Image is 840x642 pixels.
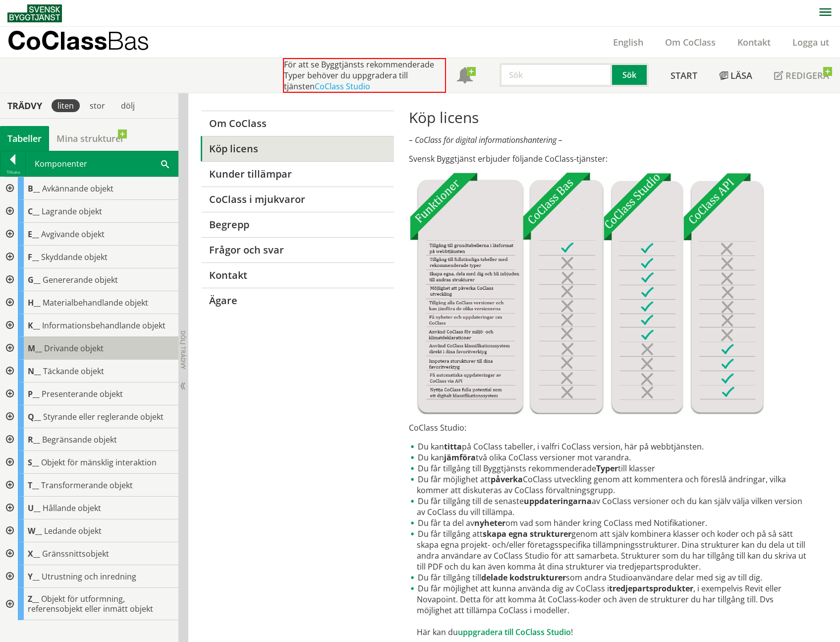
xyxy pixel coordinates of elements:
span: Täckande objekt [43,366,104,377]
span: Y__ [28,571,40,582]
a: CoClass i mjukvaror [201,187,393,212]
span: Styrande eller reglerande objekt [43,411,164,422]
span: Q__ [28,411,41,422]
span: Skyddande objekt [41,252,108,262]
h1: Köp licens [409,109,810,127]
span: Begränsande objekt [42,434,117,445]
span: Z__ [28,593,39,604]
span: Drivande objekt [44,343,104,354]
div: För att se Byggtjänsts rekommenderade Typer behöver du uppgradera till tjänsten [283,58,446,93]
span: K__ [28,320,40,331]
div: liten [52,99,80,112]
span: H__ [28,297,41,308]
div: Tillbaka [0,168,25,176]
li: Du kan på CoClass tabeller, i valfri CoClass version, här på webbtjänsten. [409,441,810,452]
span: Lagrande objekt [42,206,102,217]
a: Redigera [763,58,840,93]
span: B__ [28,183,40,194]
a: Begrepp [201,212,393,237]
div: stor [84,99,111,112]
strong: skapa egna strukturer [483,528,571,539]
li: Du får ta del av om vad som händer kring CoClass med Notifikationer. [409,517,810,528]
em: – CoClass för digital informationshantering – [409,134,562,145]
div: Komponenter [26,151,178,176]
span: P__ [28,388,40,399]
span: X__ [28,548,40,559]
img: Svensk Byggtjänst [7,4,62,22]
span: F__ [28,252,39,262]
a: Kunder tillämpar [201,161,393,187]
a: Ägare [201,288,393,313]
p: CoClass Studio: [409,422,810,433]
a: CoClassBas [7,27,170,58]
li: Du får möjlighet att CoClass utveckling genom att kommentera och föreslå ändringar, vilka kommer ... [409,474,810,496]
strong: Typer [596,463,618,474]
span: Materialbehandlande objekt [43,297,148,308]
a: Frågor och svar [201,237,393,262]
strong: tredjepartsprodukter [609,583,693,594]
span: Ledande objekt [44,525,102,536]
span: Avgivande objekt [41,229,105,240]
strong: titta [444,441,462,452]
span: Transformerande objekt [41,480,133,491]
a: Mina strukturer [49,126,132,151]
span: E__ [28,229,39,240]
span: Informationsbehandlande objekt [42,320,166,331]
span: G__ [28,274,41,285]
a: Om CoClass [654,36,727,48]
strong: nyheter [474,517,505,528]
span: Notifikationer [457,68,473,84]
p: CoClass [7,35,149,46]
a: Kontakt [727,36,782,48]
a: Start [660,58,708,93]
a: Köp licens [201,136,393,161]
strong: påverka [491,474,523,485]
strong: jämföra [444,452,476,463]
img: Tjnster-Tabell_CoClassBas-Studio-API2022-12-22.jpg [409,172,764,414]
span: Objekt för utformning, referensobjekt eller inmätt objekt [28,593,153,614]
strong: uppdateringarna [524,496,592,507]
span: Läsa [730,69,752,81]
li: Du får tillgång till som andra Studioanvändare delar med sig av till dig. [409,572,810,583]
a: Kontakt [201,262,393,288]
span: S__ [28,457,39,468]
strong: delade kodstrukturer [481,572,566,583]
li: Du får möjlighet att kunna använda dig av CoClass i , i exempelvis Revit eller Novapoint. Detta f... [409,583,810,638]
span: Presenterande objekt [42,388,123,399]
span: C__ [28,206,40,217]
span: Avkännande objekt [42,183,113,194]
button: Sök [612,63,649,87]
span: R__ [28,434,40,445]
span: Objekt för mänsklig interaktion [41,457,157,468]
div: dölj [115,99,141,112]
a: uppgradera till CoClass Studio [458,627,571,638]
span: U__ [28,503,41,514]
a: Läsa [708,58,763,93]
a: English [602,36,654,48]
span: Redigera [785,69,829,81]
span: T__ [28,480,39,491]
span: M__ [28,343,42,354]
p: Svensk Byggtjänst erbjuder följande CoClass-tjänster: [409,153,810,164]
div: Trädvy [2,100,48,111]
span: Dölj trädvy [179,330,187,369]
a: Om CoClass [201,111,393,136]
span: Gränssnittsobjekt [42,548,109,559]
a: CoClass Studio [315,81,370,92]
li: Du får tillgång till Byggtjänsts rekommenderade till klasser [409,463,810,474]
li: Du får tillgång att genom att själv kombinera klasser och koder och på så sätt skapa egna projekt... [409,528,810,572]
span: Sök i tabellen [161,158,169,169]
li: Du får tillgång till de senaste av CoClass versioner och du kan själv välja vilken version av CoC... [409,496,810,517]
li: Du kan två olika CoClass versioner mot varandra. [409,452,810,463]
input: Sök [500,63,612,87]
span: Utrustning och inredning [42,571,136,582]
span: Hållande objekt [43,503,101,514]
a: Logga ut [782,36,840,48]
span: W__ [28,525,42,536]
span: Bas [107,26,149,55]
span: Start [671,69,697,81]
span: Genererande objekt [43,274,118,285]
span: N__ [28,366,41,377]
